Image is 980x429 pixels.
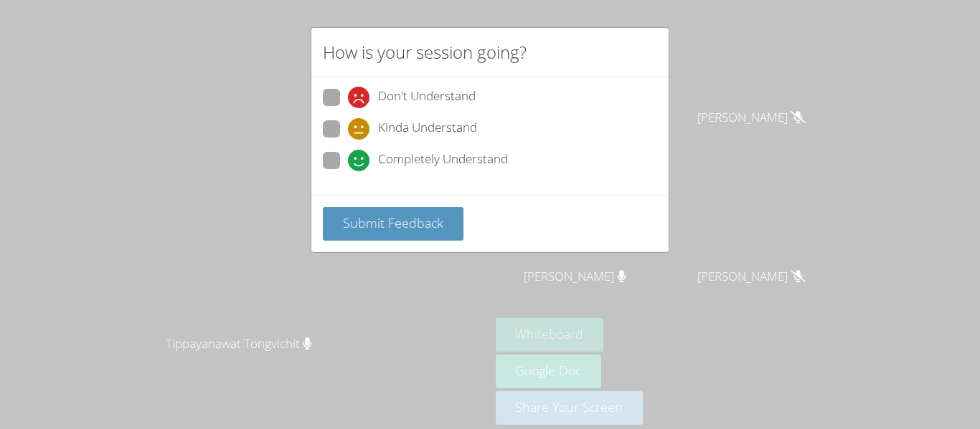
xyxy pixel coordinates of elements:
span: Submit Feedback [343,214,443,231]
span: Don't Understand [378,87,476,108]
span: Completely Understand [378,150,508,171]
h2: How is your session going? [323,39,527,65]
button: Submit Feedback [323,207,463,241]
span: Kinda Understand [378,118,477,140]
